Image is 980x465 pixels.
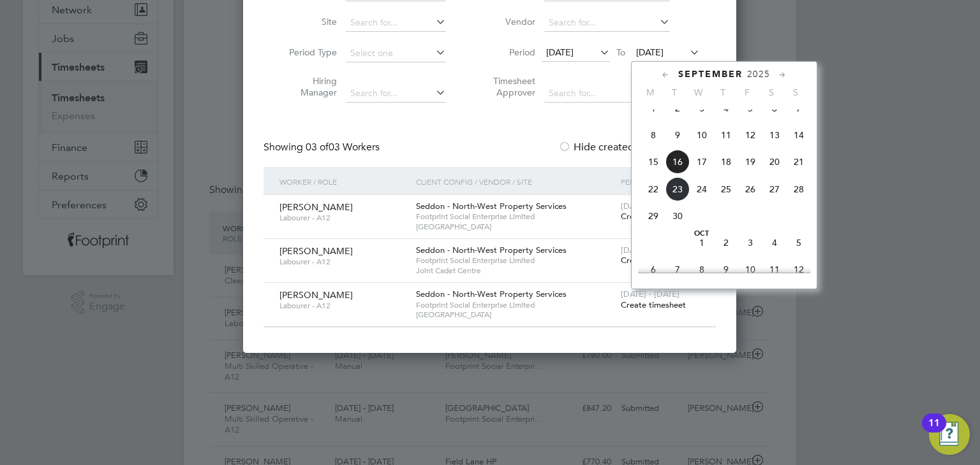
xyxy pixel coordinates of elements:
span: F [735,87,759,98]
span: [DATE] - [DATE] [621,245,679,255]
span: Labourer - A12 [279,257,406,267]
span: 3 [738,231,762,255]
span: 16 [665,150,690,174]
span: Footprint Social Enterprise Limited [416,300,614,310]
span: Footprint Social Enterprise Limited [416,211,614,222]
span: 26 [738,177,762,201]
span: M [638,87,662,98]
span: 13 [762,123,787,147]
span: 7 [665,257,690,282]
label: Timesheet Approver [478,75,535,98]
span: Create timesheet [621,255,686,266]
input: Search for... [346,85,446,103]
span: [PERSON_NAME] [279,289,353,301]
span: Create timesheet [621,299,686,310]
span: Labourer - A12 [279,301,406,311]
span: [DATE] - [DATE] [621,201,679,211]
input: Search for... [544,85,670,103]
span: 6 [641,257,665,282]
span: 30 [665,204,690,228]
span: 9 [665,123,690,147]
span: 9 [714,257,738,282]
span: 8 [690,257,714,282]
label: Period Type [279,46,337,58]
span: [PERSON_NAME] [279,245,353,257]
span: September [678,69,743,80]
span: Labourer - A12 [279,213,406,223]
span: Footprint Social Enterprise Limited [416,255,614,266]
input: Search for... [544,14,670,32]
span: 5 [787,231,811,255]
span: 25 [714,177,738,201]
span: 8 [641,123,665,147]
span: 10 [738,257,762,282]
span: 24 [690,177,714,201]
span: 2025 [747,69,770,80]
span: [PERSON_NAME] [279,201,353,213]
span: Seddon - North-West Property Services [416,289,567,299]
input: Search for... [346,14,446,32]
span: 1 [690,231,714,255]
span: 23 [665,177,690,201]
span: 15 [641,150,665,174]
div: 11 [928,423,940,440]
span: 2 [714,231,738,255]
span: S [783,87,808,98]
span: Seddon - North-West Property Services [416,245,567,255]
button: Open Resource Center, 11 new notifications [929,414,970,455]
span: 18 [714,150,738,174]
span: [DATE] [546,46,574,58]
span: 20 [762,150,787,174]
span: 27 [762,177,787,201]
label: Period [478,46,535,58]
span: 19 [738,150,762,174]
label: Vendor [478,16,535,27]
span: 12 [738,123,762,147]
span: 11 [762,257,787,282]
span: 21 [787,150,811,174]
span: 12 [787,257,811,282]
label: Hiring Manager [279,75,337,98]
span: [GEOGRAPHIC_DATA] [416,222,614,232]
span: 10 [690,123,714,147]
span: T [662,87,687,98]
span: 03 Workers [306,141,380,154]
input: Select one [346,45,446,62]
span: 4 [762,231,787,255]
span: 28 [787,177,811,201]
span: 22 [641,177,665,201]
span: [DATE] - [DATE] [621,289,679,299]
span: S [759,87,783,98]
span: 17 [690,150,714,174]
label: Hide created timesheets [558,141,688,154]
div: Period [618,167,703,196]
span: Joint Cadet Centre [416,266,614,276]
div: Worker / Role [276,167,413,196]
span: Create timesheet [621,211,686,222]
span: To [612,44,629,61]
span: 11 [714,123,738,147]
span: [GEOGRAPHIC_DATA] [416,310,614,320]
span: Oct [690,231,714,237]
span: T [711,87,735,98]
span: 03 of [306,141,329,154]
div: Client Config / Vendor / Site [413,167,618,196]
label: Site [279,16,337,27]
div: Showing [264,141,382,154]
span: 29 [641,204,665,228]
span: [DATE] [636,46,664,58]
span: 14 [787,123,811,147]
span: Seddon - North-West Property Services [416,201,567,211]
span: W [687,87,711,98]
